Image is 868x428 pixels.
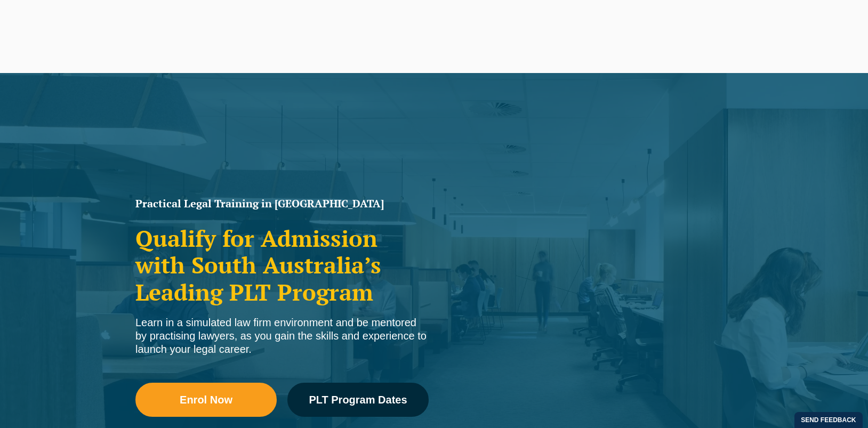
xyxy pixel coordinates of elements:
[287,383,429,417] a: PLT Program Dates
[135,225,429,305] h2: Qualify for Admission with South Australia’s Leading PLT Program
[309,394,407,405] span: PLT Program Dates
[135,316,429,356] div: Learn in a simulated law firm environment and be mentored by practising lawyers, as you gain the ...
[180,394,232,405] span: Enrol Now
[135,198,429,209] h1: Practical Legal Training in [GEOGRAPHIC_DATA]
[135,383,277,417] a: Enrol Now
